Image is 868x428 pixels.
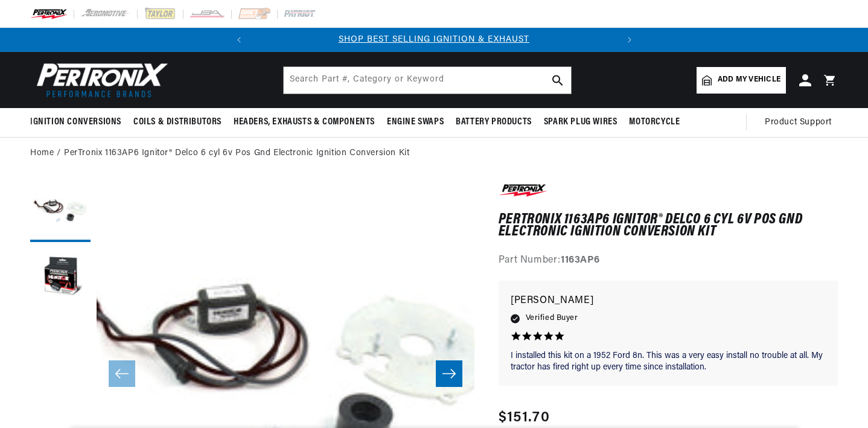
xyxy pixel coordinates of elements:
[30,147,838,160] nav: breadcrumbs
[499,253,838,269] div: Part Number:
[511,350,826,374] p: I installed this kit on a 1952 Ford 8n. This was a very easy install no trouble at all. My tracto...
[227,28,251,52] button: Translation missing: en.sections.announcements.previous_announcement
[718,74,780,86] span: Add my vehicle
[617,28,642,52] button: Translation missing: en.sections.announcements.next_announcement
[623,108,686,136] summary: Motorcycle
[339,35,529,44] a: SHOP BEST SELLING IGNITION & EXHAUST
[456,116,532,129] span: Battery Products
[127,108,228,136] summary: Coils & Distributors
[450,108,538,136] summary: Battery Products
[499,214,838,238] h1: PerTronix 1163AP6 Ignitor® Delco 6 cyl 6v Pos Gnd Electronic Ignition Conversion Kit
[387,116,444,129] span: Engine Swaps
[64,147,409,160] a: PerTronix 1163AP6 Ignitor® Delco 6 cyl 6v Pos Gnd Electronic Ignition Conversion Kit
[436,360,462,387] button: Slide right
[30,116,121,129] span: Ignition Conversions
[30,248,91,308] button: Load image 2 in gallery view
[511,293,826,310] p: [PERSON_NAME]
[30,182,91,242] button: Load image 1 in gallery view
[561,255,599,265] strong: 1163AP6
[544,67,571,94] button: search button
[765,108,838,137] summary: Product Support
[133,116,222,129] span: Coils & Distributors
[765,116,832,129] span: Product Support
[629,116,680,129] span: Motorcycle
[697,67,786,94] a: Add my vehicle
[544,116,617,129] span: Spark Plug Wires
[30,147,54,160] a: Home
[109,360,135,387] button: Slide left
[538,108,624,136] summary: Spark Plug Wires
[30,108,127,136] summary: Ignition Conversions
[234,116,375,129] span: Headers, Exhausts & Components
[381,108,450,136] summary: Engine Swaps
[228,108,381,136] summary: Headers, Exhausts & Components
[251,33,617,46] div: 1 of 2
[526,311,578,325] span: Verified Buyer
[251,33,617,46] div: Announcement
[30,59,169,101] img: Pertronix
[284,67,571,94] input: Search Part #, Category or Keyword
